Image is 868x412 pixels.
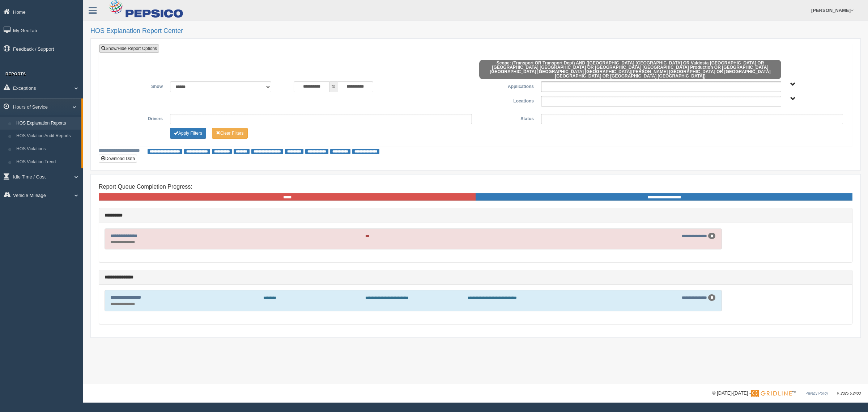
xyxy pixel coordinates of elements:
label: Applications [476,81,537,90]
button: Change Filter Options [212,128,248,139]
button: Change Filter Options [170,128,206,139]
a: HOS Explanation Reports [13,117,81,130]
a: HOS Violation Trend [13,156,81,169]
a: Privacy Policy [805,391,828,395]
span: v. 2025.5.2403 [837,391,861,395]
h4: Report Queue Completion Progress: [99,184,852,190]
div: © [DATE]-[DATE] - ™ [712,390,861,397]
label: Locations [476,96,537,105]
img: Gridline [751,390,792,397]
span: Scope: (Transport OR Transport Dept) AND ([GEOGRAPHIC_DATA] [GEOGRAPHIC_DATA] OR Valdosta [GEOGRA... [479,60,781,79]
label: Show [105,81,166,90]
label: Drivers [105,114,166,122]
label: Status [476,114,537,122]
span: to [330,81,337,92]
a: HOS Violations [13,143,81,156]
a: Show/Hide Report Options [99,45,159,52]
a: HOS Violation Audit Reports [13,130,81,143]
button: Download Data [99,155,137,163]
h2: HOS Explanation Report Center [90,28,861,35]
